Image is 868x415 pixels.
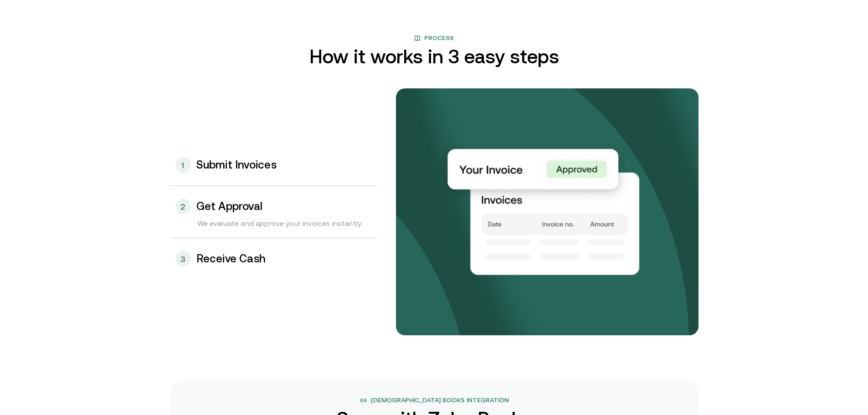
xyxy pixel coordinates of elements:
div: 3 [175,251,191,266]
h3: Get Approval [196,200,263,212]
div: 1 [175,157,191,173]
span: [DEMOGRAPHIC_DATA] Books Integration [371,395,509,405]
h2: How it works in 3 easy steps [309,46,559,67]
h3: Receive Cash [196,253,266,265]
div: We evaluate and approve your invoices instantly. [170,218,378,238]
img: bg [396,88,699,335]
span: Process [424,33,454,43]
img: link [360,397,367,404]
img: Your payments collected on time. [436,140,680,275]
h3: Submit Invoices [196,159,277,171]
img: book [414,35,421,41]
div: 2 [175,199,191,214]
